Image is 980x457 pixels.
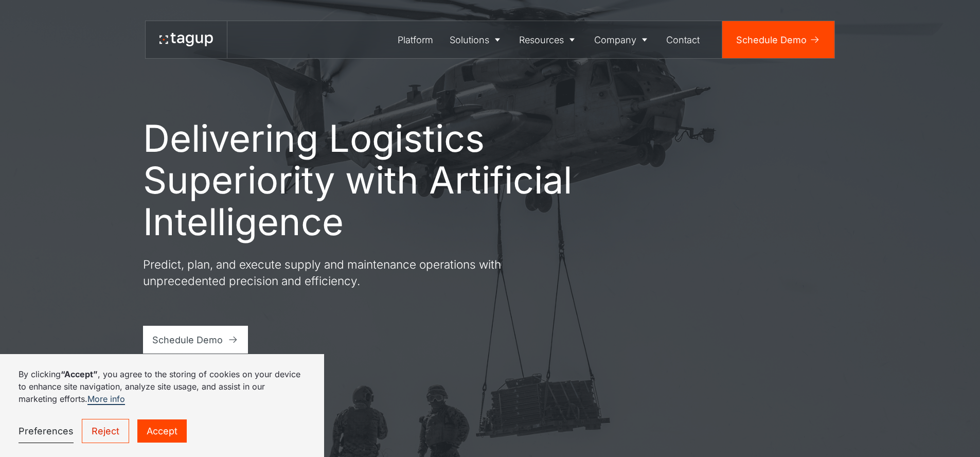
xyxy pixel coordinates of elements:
[143,256,513,289] p: Predict, plan, and execute supply and maintenance operations with unprecedented precision and eff...
[658,21,708,58] a: Contact
[61,369,98,379] strong: “Accept”
[519,33,564,47] div: Resources
[511,21,586,58] a: Resources
[441,21,511,58] a: Solutions
[19,368,306,405] p: By clicking , you agree to the storing of cookies on your device to enhance site navigation, anal...
[19,419,74,443] a: Preferences
[666,33,700,47] div: Contact
[143,326,248,354] a: Schedule Demo
[450,33,489,47] div: Solutions
[736,33,807,47] div: Schedule Demo
[87,394,125,405] a: More info
[137,419,187,443] a: Accept
[722,21,834,58] a: Schedule Demo
[82,419,129,443] a: Reject
[143,117,575,242] h1: Delivering Logistics Superiority with Artificial Intelligence
[398,33,433,47] div: Platform
[594,33,636,47] div: Company
[390,21,442,58] a: Platform
[152,333,223,347] div: Schedule Demo
[586,21,658,58] a: Company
